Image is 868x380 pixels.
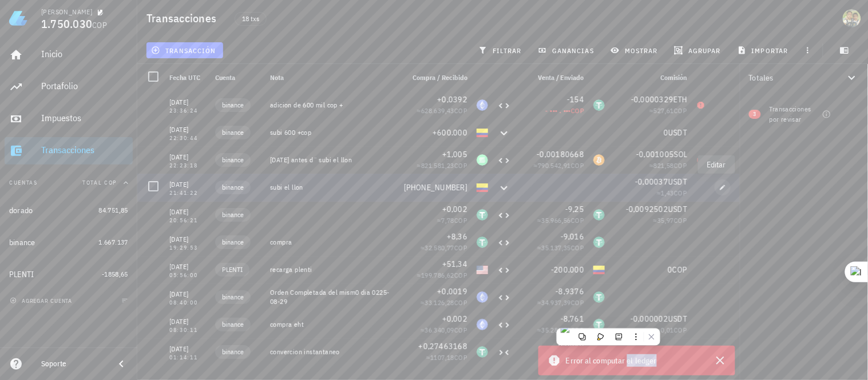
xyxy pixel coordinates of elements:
[477,99,488,111] div: ETH-icon
[770,104,818,125] div: Transacciones por revisar
[82,179,117,186] span: Total COP
[426,353,467,362] span: ≈
[653,106,673,115] span: 527,61
[270,265,394,274] div: recarga plenti
[5,197,133,224] a: dorado 84.751,85
[454,326,467,334] span: COP
[668,127,687,138] span: USDT
[571,106,584,115] span: COP
[653,216,687,225] span: ≈
[571,243,584,252] span: COP
[613,46,658,55] span: mostrar
[566,354,657,367] span: Error al computar el ledger
[270,183,394,192] div: subi el llon
[169,108,206,114] div: 23:36:24
[674,149,687,159] span: SOL
[661,73,687,82] span: Comisión
[41,16,92,31] span: 1.750.030
[425,298,454,307] span: 33.126,28
[169,179,206,190] div: [DATE]
[636,149,674,159] span: -0,001005
[740,46,788,55] span: importar
[169,234,206,245] div: [DATE]
[41,113,128,123] div: Impuestos
[5,261,133,288] a: PLENTI -1858,65
[5,105,133,133] a: Impuestos
[222,346,244,358] span: binance
[609,64,692,91] div: Comisión
[417,161,467,170] span: ≈
[593,99,605,111] div: USDT-icon
[537,326,584,334] span: ≈
[222,154,244,166] span: binance
[418,341,467,351] span: +0,27463168
[545,106,570,115] span: - ••• . •••
[169,327,206,333] div: 08:30:11
[606,42,665,58] button: mostrar
[215,73,235,82] span: Cuenta
[5,73,133,101] a: Portafolio
[674,106,687,115] span: COP
[538,73,584,82] span: Venta / Enviado
[537,149,584,159] span: -0,00180668
[222,264,243,275] span: PLENTI
[5,41,133,69] a: Inicio
[533,42,601,58] button: ganancias
[668,177,687,187] span: USDT
[98,238,128,246] span: 1.667.137
[538,161,571,170] span: 790.542,91
[222,127,244,138] span: binance
[561,231,585,242] span: -9,016
[674,161,687,170] span: COP
[442,259,468,269] span: +51,34
[270,73,284,82] span: Nota
[541,326,571,334] span: 35.283,21
[626,204,669,214] span: -0,0092502
[454,271,467,279] span: COP
[674,216,687,225] span: COP
[649,106,687,115] span: ≈
[657,189,687,197] span: ≈
[673,94,687,105] span: ETH
[222,182,244,193] span: binance
[165,64,211,91] div: Fecha UTC
[674,326,687,334] span: COP
[41,49,128,59] div: Inicio
[649,161,687,170] span: ≈
[661,326,674,334] span: 0,01
[98,206,128,214] span: 84.751,85
[571,161,584,170] span: COP
[593,291,605,303] div: USDT-icon
[477,127,488,138] div: COP-icon
[477,154,488,166] div: SOL-icon
[270,238,394,247] div: compra
[169,261,206,273] div: [DATE]
[631,94,674,105] span: -0,0000329
[516,64,589,91] div: Venta / Enviado
[442,204,468,214] span: +0,002
[571,326,584,334] span: COP
[653,161,673,170] span: 821,58
[421,298,467,307] span: ≈
[169,289,206,300] div: [DATE]
[270,347,394,357] div: convercion instantaneo
[668,204,687,214] span: USDT
[676,46,721,55] span: agrupar
[169,273,206,278] div: 05:56:00
[593,319,605,330] div: USDT-icon
[454,106,467,115] span: COP
[169,300,206,306] div: 08:40:00
[9,238,35,247] div: binance
[672,265,687,275] span: COP
[5,169,133,197] button: CuentasTotal COP
[169,206,206,218] div: [DATE]
[421,161,454,170] span: 821.581,23
[474,42,529,58] button: filtrar
[41,145,128,155] div: Transacciones
[417,106,467,115] span: ≈
[477,209,488,221] div: USDT-icon
[270,288,394,306] div: Orden Completada del mism0 dia 0225-08-29
[454,243,467,252] span: COP
[477,182,488,193] div: COP-icon
[41,81,128,91] div: Portafolio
